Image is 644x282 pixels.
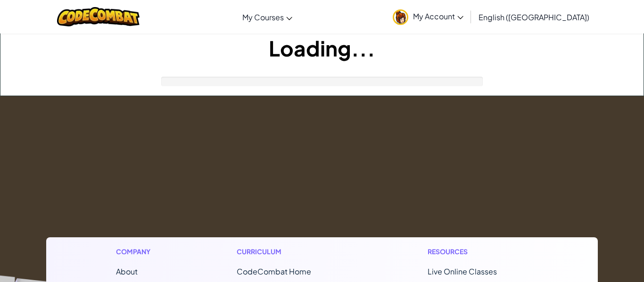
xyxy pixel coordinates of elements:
h1: Loading... [0,33,644,63]
span: My Courses [242,12,284,22]
h1: Resources [428,247,528,257]
span: English ([GEOGRAPHIC_DATA]) [479,12,589,22]
span: My Account [413,11,463,21]
h1: Company [116,247,160,257]
a: About [116,266,138,276]
span: CodeCombat Home [237,266,311,276]
a: My Account [388,2,468,32]
a: Live Online Classes [428,266,497,276]
a: English ([GEOGRAPHIC_DATA]) [474,4,594,30]
img: avatar [393,9,408,25]
a: My Courses [238,4,297,30]
h1: Curriculum [237,247,351,257]
img: CodeCombat logo [57,7,140,26]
